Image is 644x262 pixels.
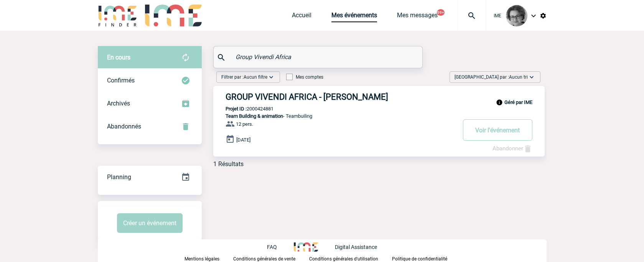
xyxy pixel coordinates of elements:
div: Retrouvez ici tous vos évènements avant confirmation [98,46,202,69]
b: Projet ID : [226,106,247,112]
img: baseline_expand_more_white_24dp-b.png [528,73,535,81]
button: Créer un événement [117,213,183,233]
input: Rechercher un événement par son nom [234,51,404,63]
span: [DATE] [236,137,250,143]
span: Planning [107,173,131,181]
a: Mentions légales [184,255,233,262]
a: Conditions générales d'utilisation [309,255,392,262]
button: 99+ [437,9,445,16]
span: Team Building & animation [226,113,283,119]
div: Retrouvez ici tous les événements que vous avez décidé d'archiver [98,92,202,115]
span: Aucun tri [509,74,528,80]
div: Retrouvez ici tous vos événements annulés [98,115,202,138]
p: - Teambuiling [213,113,456,119]
span: Abandonnés [107,123,141,130]
span: IME [494,13,501,18]
a: FAQ [267,243,294,250]
p: FAQ [267,244,277,250]
div: Retrouvez ici tous vos événements organisés par date et état d'avancement [98,166,202,189]
h3: GROUP VIVENDI AFRICA - [PERSON_NAME] [226,92,456,102]
img: baseline_expand_more_white_24dp-b.png [267,73,275,81]
span: [GEOGRAPHIC_DATA] par : [455,73,528,81]
span: Aucun filtre [244,74,267,80]
p: Politique de confidentialité [392,256,447,262]
p: Conditions générales de vente [233,256,295,262]
a: Mes messages [397,12,438,22]
a: Accueil [292,12,311,22]
p: Conditions générales d'utilisation [309,256,378,262]
span: Confirmés [107,77,135,84]
p: 2000424881 [213,106,273,112]
img: info_black_24dp.svg [496,99,503,106]
a: Conditions générales de vente [233,255,309,262]
div: 1 Résultats [213,160,244,168]
a: Mes événements [331,12,377,22]
a: Planning [98,165,202,188]
img: IME-Finder [98,5,138,26]
span: Filtrer par : [221,73,267,81]
span: 12 pers. [236,121,253,127]
img: 101028-0.jpg [506,5,527,26]
span: En cours [107,54,130,61]
label: Mes comptes [286,74,323,80]
img: http://www.idealmeetingsevents.fr/ [294,242,318,252]
p: Digital Assistance [335,244,377,250]
a: Politique de confidentialité [392,255,460,262]
button: Voir l'événement [463,119,532,141]
b: Géré par IME [504,99,532,105]
p: Mentions légales [184,256,219,262]
a: GROUP VIVENDI AFRICA - [PERSON_NAME] [213,92,545,102]
a: Abandonner [492,145,532,152]
span: Archivés [107,100,130,107]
